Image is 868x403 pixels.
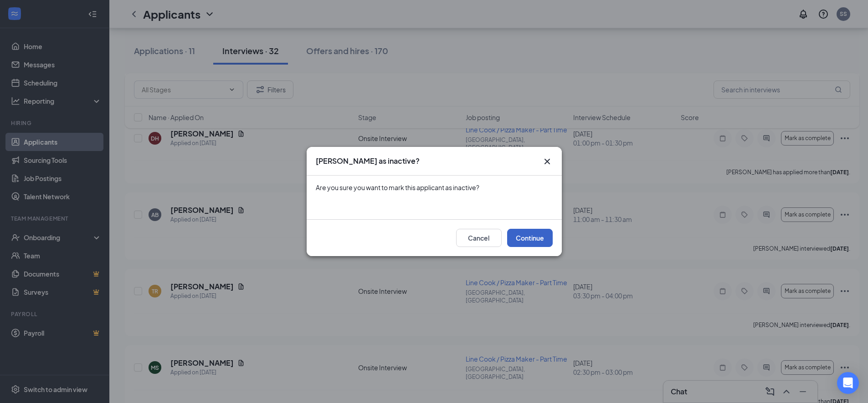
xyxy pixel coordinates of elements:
button: Continue [507,229,553,247]
svg: Cross [542,156,553,167]
h3: [PERSON_NAME] as inactive? [316,156,420,166]
div: Open Intercom Messenger [837,372,859,394]
div: Are you sure you want to mark this applicant as inactive? [316,183,553,192]
button: Close [542,156,553,167]
button: Cancel [456,229,502,247]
